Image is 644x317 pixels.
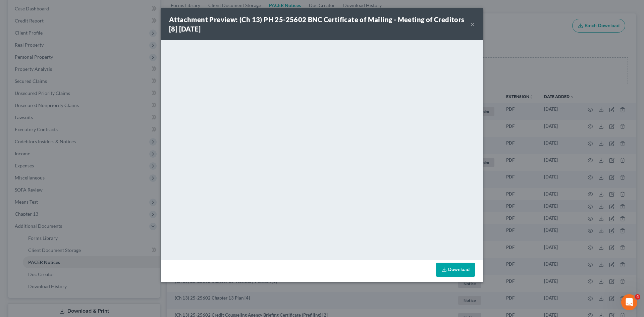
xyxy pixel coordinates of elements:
iframe: Intercom live chat [621,294,637,310]
a: Download [436,263,475,277]
iframe: <object ng-attr-data='[URL][DOMAIN_NAME]' type='application/pdf' width='100%' height='650px'></ob... [161,40,483,258]
strong: Attachment Preview: (Ch 13) PH 25-25602 BNC Certificate of Mailing - Meeting of Creditors [8] [DATE] [169,15,465,33]
span: 4 [635,294,640,300]
button: × [470,20,475,28]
